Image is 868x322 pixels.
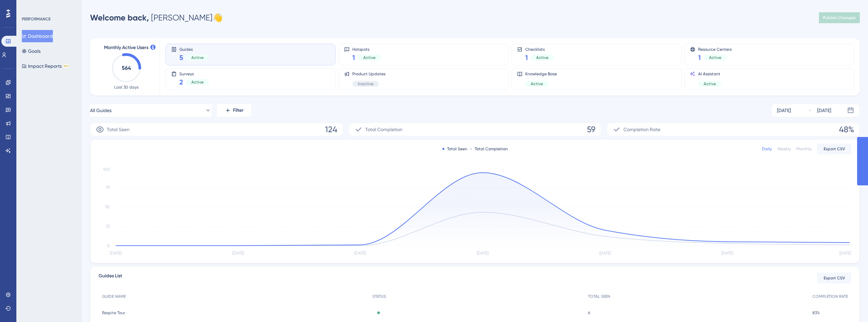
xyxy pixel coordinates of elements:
span: 83% [812,310,820,316]
span: 124 [325,124,337,135]
tspan: 50 [105,204,110,209]
span: Active [191,55,204,60]
span: Last 30 days [114,85,138,90]
span: Export CSV [824,275,845,281]
span: Resource Centers [698,47,732,51]
div: Monthly [796,146,812,152]
span: Product Updates [352,71,385,77]
div: PERFORMANCE [22,16,50,22]
span: Knowledge Base [525,71,557,77]
span: 48% [839,124,854,135]
button: Filter [217,104,251,117]
span: 2 [179,77,183,87]
span: STATUS [372,294,386,299]
tspan: 100 [103,167,110,172]
span: Hotspots [352,47,381,51]
span: TOTAL SEEN [588,294,610,299]
span: Guides [179,47,209,51]
div: BETA [63,64,69,68]
span: Surveys [179,71,209,76]
span: 1 [698,53,701,62]
button: Export CSV [817,143,851,154]
span: All Guides [90,106,112,114]
span: Active [536,55,548,60]
tspan: [DATE] [721,251,733,256]
span: Monthly Active Users [104,44,148,52]
span: Guides List [99,272,122,284]
tspan: [DATE] [110,251,121,256]
tspan: [DATE] [839,251,851,256]
span: Active [191,79,204,85]
button: All Guides [90,104,211,117]
span: COMPLETION RATE [812,294,848,299]
span: Total Completion [365,125,402,134]
span: 6 [588,310,590,316]
span: Welcome back, [90,13,149,22]
div: Total Seen [442,146,467,152]
iframe: UserGuiding AI Assistant Launcher [839,295,860,316]
span: 5 [179,53,183,62]
span: Total Seen [107,125,130,134]
tspan: [DATE] [477,251,488,256]
div: [DATE] [817,106,831,114]
span: 59 [587,124,595,135]
span: Respite Tour [102,310,125,316]
tspan: [DATE] [354,251,366,256]
tspan: 75 [106,185,110,190]
text: 564 [122,65,131,71]
span: Active [709,55,721,60]
span: 1 [525,53,528,62]
span: Completion Rate [623,125,660,134]
div: Weekly [777,146,791,152]
span: GUIDE NAME [102,294,126,299]
span: Inactive [358,81,373,87]
span: Checklists [525,47,554,51]
span: Export CSV [824,146,845,152]
div: Daily [762,146,772,152]
div: [PERSON_NAME] 👋 [90,12,223,23]
span: Active [363,55,376,60]
button: Dashboard [22,30,53,42]
span: Active [531,81,543,87]
tspan: 25 [106,224,110,229]
span: Filter [233,106,244,114]
button: Export CSV [817,273,851,283]
span: 1 [352,53,355,62]
span: AI Assistant [698,71,721,77]
span: Active [704,81,716,87]
div: [DATE] [777,106,791,114]
tspan: [DATE] [599,251,611,256]
button: Publish Changes [819,12,860,23]
tspan: [DATE] [232,251,244,256]
button: Impact ReportsBETA [22,60,69,72]
div: Total Completion [470,146,508,152]
tspan: 0 [107,243,110,248]
span: Publish Changes [823,15,856,20]
button: Goals [22,45,41,57]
